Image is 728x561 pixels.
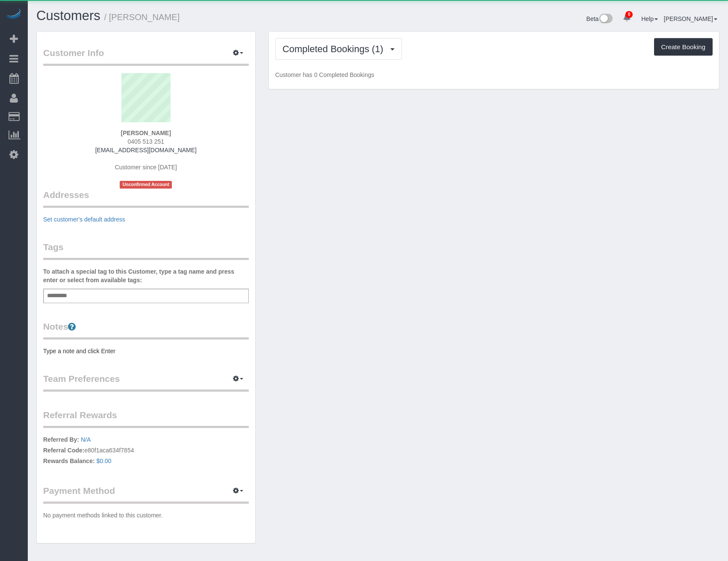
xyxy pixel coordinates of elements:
[36,8,100,23] a: Customers
[95,147,197,154] a: [EMAIL_ADDRESS][DOMAIN_NAME]
[619,9,635,27] a: 0
[43,267,249,284] label: To attach a special tag to this Customer, type a tag name and press enter or select from availabl...
[97,458,112,464] a: $0.00
[43,216,125,223] a: Set customer's default address
[43,409,249,428] legend: Referral Rewards
[43,484,249,504] legend: Payment Method
[275,71,713,79] p: Customer has 0 Completed Bookings
[43,435,249,467] p: e80f1aca634f7854
[43,47,249,66] legend: Customer Info
[664,15,717,22] a: [PERSON_NAME]
[275,38,402,60] button: Completed Bookings (1)
[128,138,165,145] span: 0405 513 251
[120,181,172,188] span: Unconfirmed Account
[43,347,249,355] pre: Type a note and click Enter
[587,15,613,22] a: Beta
[43,320,249,340] legend: Notes
[5,9,22,21] img: Automaid Logo
[121,130,171,136] strong: [PERSON_NAME]
[654,38,713,56] button: Create Booking
[115,164,177,171] span: Customer since [DATE]
[598,14,613,25] img: New interface
[43,435,79,444] label: Referred By:
[43,446,84,455] label: Referral Code:
[43,372,249,392] legend: Team Preferences
[81,436,91,443] a: N/A
[43,511,249,520] p: No payment methods linked to this customer.
[104,12,180,22] small: / [PERSON_NAME]
[283,44,388,54] span: Completed Bookings (1)
[625,11,633,18] span: 0
[43,241,249,260] legend: Tags
[641,15,658,22] a: Help
[43,457,95,465] label: Rewards Balance:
